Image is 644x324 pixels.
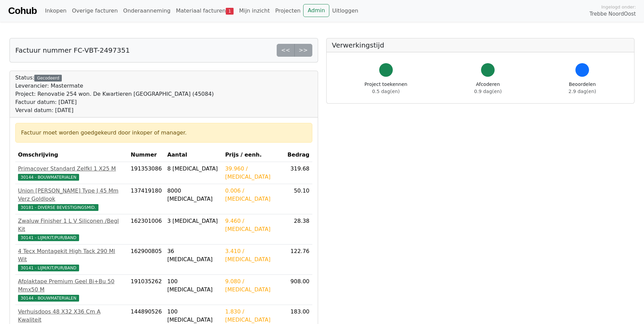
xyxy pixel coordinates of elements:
[18,277,125,294] div: Afplaktape Premium Geel Bi+Bu 50 Mmx50 M
[15,90,214,98] div: Project: Renovatie 254 won. De Kwartieren [GEOGRAPHIC_DATA] (45084)
[236,4,273,18] a: Mijn inzicht
[128,184,165,214] td: 137419180
[128,162,165,184] td: 191353086
[18,187,125,211] a: Union [PERSON_NAME] Type J 45 Mm Verz Goldlook30181 - DIVERSE BEVESTIGINGSMID.
[372,89,400,94] span: 0.5 dag(en)
[42,4,69,18] a: Inkopen
[18,217,125,233] div: Zwaluw Finisher 1 L V Siliconen /Begl Kit
[128,245,165,275] td: 162900805
[173,4,236,18] a: Materiaal facturen1
[34,75,62,82] div: Gecodeerd
[18,308,125,324] div: Verhuisdoos 48 X32 X36 Cm A Kwaliteit
[365,81,407,95] div: Project toekennen
[222,148,284,162] th: Prijs / eenh.
[18,165,125,181] a: Primacover Standard Zelfkl 1 X25 M30144 - BOUWMATERIALEN
[18,234,79,241] span: 30141 - LIJM/KIT/PUR/BAND
[569,89,596,94] span: 2.9 dag(en)
[18,277,125,302] a: Afplaktape Premium Geel Bi+Bu 50 Mmx50 M30144 - BOUWMATERIALEN
[167,165,220,173] div: 8 [MEDICAL_DATA]
[284,275,312,305] td: 908.00
[15,106,214,114] div: Verval datum: [DATE]
[225,247,281,264] div: 3.410 / [MEDICAL_DATA]
[225,308,281,324] div: 1.830 / [MEDICAL_DATA]
[590,10,636,18] span: Trebbe NoordOost
[165,148,222,162] th: Aantal
[167,217,220,225] div: 3 [MEDICAL_DATA]
[15,98,214,106] div: Factuur datum: [DATE]
[569,81,596,95] div: Beoordelen
[167,277,220,294] div: 100 [MEDICAL_DATA]
[18,187,125,203] div: Union [PERSON_NAME] Type J 45 Mm Verz Goldlook
[303,4,329,17] a: Admin
[21,129,307,137] div: Factuur moet worden goedgekeurd door inkoper of manager.
[284,162,312,184] td: 319.68
[18,295,79,302] span: 30144 - BOUWMATERIALEN
[225,165,281,181] div: 39.960 / [MEDICAL_DATA]
[18,265,79,271] span: 30141 - LIJM/KIT/PUR/BAND
[225,217,281,233] div: 9.460 / [MEDICAL_DATA]
[15,148,128,162] th: Omschrijving
[226,8,234,15] span: 1
[167,187,220,203] div: 8000 [MEDICAL_DATA]
[601,4,636,10] span: Ingelogd onder:
[167,247,220,264] div: 36 [MEDICAL_DATA]
[128,148,165,162] th: Nummer
[128,275,165,305] td: 191035262
[18,204,98,211] span: 30181 - DIVERSE BEVESTIGINGSMID.
[18,165,125,173] div: Primacover Standard Zelfkl 1 X25 M
[69,4,121,18] a: Overige facturen
[332,41,629,49] h5: Verwerkingstijd
[18,217,125,241] a: Zwaluw Finisher 1 L V Siliconen /Begl Kit30141 - LIJM/KIT/PUR/BAND
[474,81,502,95] div: Afcoderen
[167,308,220,324] div: 100 [MEDICAL_DATA]
[121,4,173,18] a: Onderaanneming
[15,82,214,90] div: Leverancier: Mastermate
[329,4,361,18] a: Uitloggen
[284,148,312,162] th: Bedrag
[18,174,79,181] span: 30144 - BOUWMATERIALEN
[8,3,37,19] a: Cohub
[284,184,312,214] td: 50.10
[474,89,502,94] span: 0.9 dag(en)
[225,187,281,203] div: 0.006 / [MEDICAL_DATA]
[284,214,312,245] td: 28.38
[225,277,281,294] div: 9.080 / [MEDICAL_DATA]
[15,46,130,54] h5: Factuur nummer FC-VBT-2497351
[18,247,125,264] div: 4 Tecx Montagekit High Tack 290 Ml Wit
[15,74,214,114] div: Status:
[128,214,165,245] td: 162301006
[18,247,125,272] a: 4 Tecx Montagekit High Tack 290 Ml Wit30141 - LIJM/KIT/PUR/BAND
[284,245,312,275] td: 122.76
[273,4,303,18] a: Projecten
